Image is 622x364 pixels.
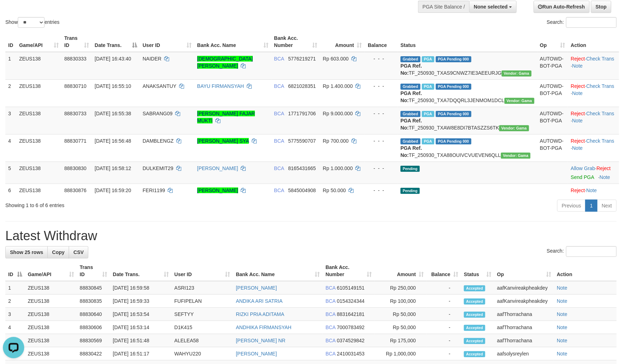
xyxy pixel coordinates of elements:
b: PGA Ref. No: [401,145,422,158]
span: Marked by aafsolysreylen [422,111,434,117]
a: RIZKI PRIA ADITAMA [236,311,284,317]
td: - [427,281,461,295]
td: · [568,184,619,197]
a: Note [600,174,610,180]
span: FERI1199 [143,188,165,193]
a: BAYU FIRMANSYAH [197,83,244,89]
td: TF_250930_TXAS9CNWZ7IE3AEEURJG [398,52,537,80]
td: AUTOWD-BOT-PGA [537,79,568,107]
a: [PERSON_NAME] SYA [197,138,249,144]
td: 88830845 [77,281,110,295]
a: Send PGA [571,174,594,180]
span: Vendor URL: https://trx31.1velocity.biz [501,153,531,159]
span: 88830830 [64,165,87,171]
input: Search: [566,246,617,257]
th: Action [568,32,619,52]
td: 2 [5,79,16,107]
td: TF_250930_TXA88OUIVCVUEVEN6QLL [398,134,537,162]
th: Balance [365,32,398,52]
a: Note [586,188,597,193]
a: Show 25 rows [5,246,48,258]
a: Note [572,63,583,69]
label: Show entries [5,17,59,28]
td: ZEUS138 [16,79,62,107]
span: Copy 8831642181 to clipboard [337,311,365,317]
td: aafThorrachana [494,334,554,347]
span: None selected [474,4,508,10]
span: Pending [401,166,420,172]
a: Copy [47,246,69,258]
td: - [427,295,461,308]
span: [DATE] 16:55:10 [95,83,131,89]
span: Accepted [464,338,485,344]
span: Copy 0154324344 to clipboard [337,298,365,304]
span: Copy 5845004908 to clipboard [288,188,316,193]
td: ZEUS138 [16,184,62,197]
label: Search: [547,246,617,257]
span: BCA [325,285,335,291]
a: Reject [571,56,585,62]
td: ZEUS138 [25,308,77,321]
td: 88830640 [77,308,110,321]
td: Rp 250,000 [375,281,427,295]
b: PGA Ref. No: [401,63,422,76]
button: None selected [469,1,517,13]
th: Amount: activate to sort column ascending [375,261,427,281]
span: 88830710 [64,83,87,89]
div: Showing 1 to 6 of 6 entries [5,199,254,209]
span: Copy [52,249,64,255]
th: Bank Acc. Name: activate to sort column ascending [233,261,323,281]
td: [DATE] 16:53:14 [110,321,172,334]
th: Amount: activate to sort column ascending [320,32,365,52]
td: aafsolysreylen [494,347,554,360]
span: Copy 2410031453 to clipboard [337,351,365,357]
div: - - - [367,110,395,117]
span: DAMBLENGZ [143,138,174,144]
span: BCA [274,165,284,171]
span: 88830333 [64,56,87,62]
span: Grabbed [401,138,420,144]
td: ZEUS138 [16,52,62,80]
a: [PERSON_NAME] [236,285,277,291]
a: Next [597,200,617,212]
span: [DATE] 16:58:12 [95,165,131,171]
td: 88830606 [77,321,110,334]
span: PGA Pending [436,56,471,62]
td: - [427,308,461,321]
label: Search: [547,17,617,28]
td: aafThorrachana [494,321,554,334]
a: Reject [571,83,585,89]
td: 3 [5,107,16,134]
span: CSV [73,249,84,255]
td: D1K415 [172,321,233,334]
th: Date Trans.: activate to sort column descending [92,32,140,52]
span: 88830771 [64,138,87,144]
span: Rp 9.000.000 [323,111,353,116]
span: BCA [274,83,284,89]
a: [PERSON_NAME] FAJAR MUKTI [197,111,255,123]
a: [PERSON_NAME] [236,351,277,357]
a: Reject [571,188,585,193]
span: Rp 1.400.000 [323,83,353,89]
button: Open LiveChat chat widget [3,3,24,24]
div: - - - [367,55,395,62]
td: 4 [5,321,25,334]
td: [DATE] 16:51:48 [110,334,172,347]
a: Note [557,285,568,291]
a: [PERSON_NAME] [197,165,238,171]
span: Vendor URL: https://trx31.1velocity.biz [505,98,534,104]
b: PGA Ref. No: [401,118,422,131]
td: Rp 50,000 [375,308,427,321]
a: Note [572,90,583,96]
td: 2 [5,295,25,308]
a: Check Trans [586,56,615,62]
span: Accepted [464,325,485,331]
h1: Latest Withdraw [5,229,617,243]
a: Note [557,325,568,330]
td: ZEUS138 [16,134,62,162]
span: Accepted [464,285,485,291]
td: ZEUS138 [25,347,77,360]
span: Copy 6821028351 to clipboard [288,83,316,89]
span: SABRANG09 [143,111,173,116]
span: PGA Pending [436,138,471,144]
